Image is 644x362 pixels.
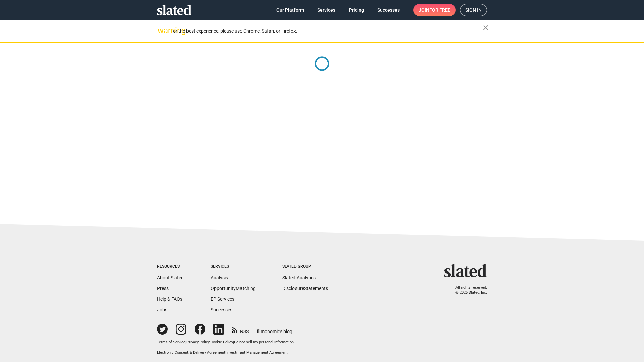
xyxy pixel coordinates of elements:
[210,340,211,344] span: |
[343,4,369,16] a: Pricing
[232,324,249,335] a: RSS
[419,4,450,16] span: Join
[186,340,210,344] a: Privacy Policy
[157,340,185,344] a: Terms of Service
[413,4,456,16] a: Joinfor free
[282,286,328,291] a: DisclosureStatements
[349,4,364,16] span: Pricing
[271,4,309,16] a: Our Platform
[233,340,234,344] span: |
[465,4,482,16] span: Sign in
[372,4,405,16] a: Successes
[157,286,169,291] a: Press
[158,26,166,35] mat-icon: warning
[448,285,487,295] p: All rights reserved. © 2025 Slated, Inc.
[234,340,294,345] button: Do not sell my personal information
[460,4,487,16] a: Sign in
[157,350,225,355] a: Electronic Consent & Delivery Agreement
[211,340,233,344] a: Cookie Policy
[157,275,184,280] a: About Slated
[211,264,256,269] div: Services
[211,307,232,312] a: Successes
[225,350,226,355] span: |
[482,24,490,32] mat-icon: close
[211,296,234,302] a: EP Services
[157,296,182,302] a: Help & FAQs
[257,329,265,334] span: film
[157,307,167,312] a: Jobs
[170,26,483,36] div: For the best experience, please use Chrome, Safari, or Firefox.
[429,4,450,16] span: for free
[211,275,228,280] a: Analysis
[157,264,184,269] div: Resources
[276,4,304,16] span: Our Platform
[257,323,292,335] a: filmonomics blog
[226,350,288,355] a: Investment Management Agreement
[312,4,341,16] a: Services
[377,4,400,16] span: Successes
[211,286,256,291] a: OpportunityMatching
[282,275,316,280] a: Slated Analytics
[185,340,186,344] span: |
[282,264,328,269] div: Slated Group
[317,4,335,16] span: Services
